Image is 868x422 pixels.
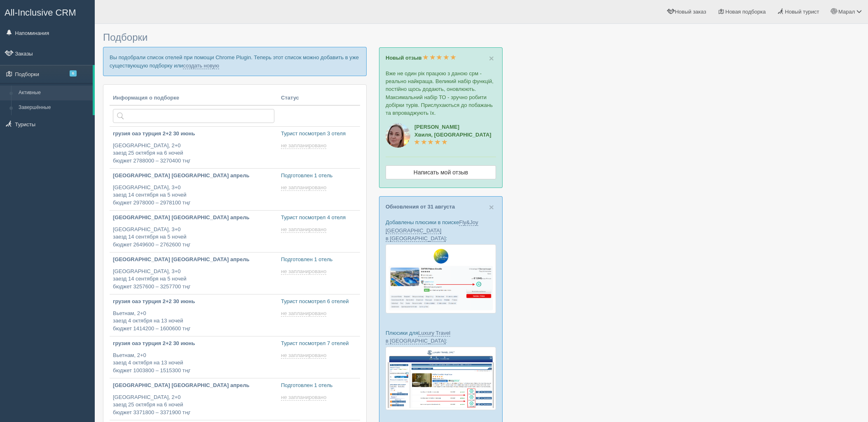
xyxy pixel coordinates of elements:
span: All-Inclusive CRM [5,7,76,18]
p: Турист посмотрел 7 отелей [281,340,357,348]
th: Информация о подборке [110,91,278,106]
p: Вьетнам, 2+0 заезд 4 октября на 13 ночей бюджет 1003800 – 1515300 тңг [113,352,274,375]
span: не запланировано [281,184,326,191]
p: Подготовлен 1 отель [281,382,357,390]
p: грузия оаэ турция 2+2 30 июнь [113,130,274,138]
a: грузия оаэ турция 2+2 30 июнь [GEOGRAPHIC_DATA], 2+0заезд 25 октября на 6 ночейбюджет 2788000 – 3... [110,127,278,168]
p: Плюсики для : [386,329,496,345]
a: [PERSON_NAME]Хвиля, [GEOGRAPHIC_DATA] [414,124,491,146]
span: Новый заказ [675,9,706,15]
a: не запланировано [281,184,328,191]
span: Новая подборка [725,9,766,15]
a: Новый отзыв [386,55,456,61]
p: Вы подобрали список отелей при помощи Chrome Plugin. Теперь этот список можно добавить в уже суще... [103,47,367,76]
p: [GEOGRAPHIC_DATA] [GEOGRAPHIC_DATA] апрель [113,172,274,180]
span: не запланировано [281,268,326,275]
input: Поиск по стране или туристу [113,109,274,123]
span: × [489,202,494,212]
a: [GEOGRAPHIC_DATA] [GEOGRAPHIC_DATA] апрель [GEOGRAPHIC_DATA], 2+0заезд 25 октября на 6 ночейбюдже... [110,378,278,420]
span: Подборки [103,32,147,43]
p: Турист посмотрел 3 отеля [281,130,357,138]
span: × [489,53,494,63]
p: грузия оаэ турция 2+2 30 июнь [113,298,274,306]
a: не запланировано [281,268,328,275]
span: 6 [70,70,77,77]
p: [GEOGRAPHIC_DATA] [GEOGRAPHIC_DATA] апрель [113,214,274,222]
a: не запланировано [281,394,328,401]
p: [GEOGRAPHIC_DATA], 2+0 заезд 25 октября на 6 ночей бюджет 3371800 – 3371900 тңг [113,394,274,417]
span: не запланировано [281,310,326,317]
img: fly-joy-de-proposal-crm-for-travel-agency.png [386,244,496,313]
a: Активные [15,86,93,100]
a: [GEOGRAPHIC_DATA] [GEOGRAPHIC_DATA] апрель [GEOGRAPHIC_DATA], 3+0заезд 14 сентября на 5 ночейбюдж... [110,253,278,294]
th: Статус [278,91,360,106]
p: Турист посмотрел 6 отелей [281,298,357,306]
span: не запланировано [281,142,326,149]
p: [GEOGRAPHIC_DATA] [GEOGRAPHIC_DATA] апрель [113,256,274,264]
a: Завершённые [15,100,93,115]
a: грузия оаэ турция 2+2 30 июнь Вьетнам, 2+0заезд 4 октября на 13 ночейбюджет 1003800 – 1515300 тңг [110,336,278,378]
a: Luxury Travel в [GEOGRAPHIC_DATA] [386,330,450,344]
p: [GEOGRAPHIC_DATA], 3+0 заезд 14 сентября на 5 ночей бюджет 2978000 – 2978100 тңг [113,184,274,207]
a: не запланировано [281,352,328,359]
p: [GEOGRAPHIC_DATA], 2+0 заезд 25 октября на 6 ночей бюджет 2788000 – 3270400 тңг [113,142,274,165]
button: Close [489,203,494,211]
a: не запланировано [281,226,328,233]
a: [GEOGRAPHIC_DATA] [GEOGRAPHIC_DATA] апрель [GEOGRAPHIC_DATA], 3+0заезд 14 сентября на 5 ночейбюдж... [110,211,278,252]
img: luxury-travel-%D0%BF%D0%BE%D0%B4%D0%B1%D0%BE%D1%80%D0%BA%D0%B0-%D1%81%D1%80%D0%BC-%D0%B4%D0%BB%D1... [386,347,496,410]
p: Подготовлен 1 отель [281,256,357,264]
a: [GEOGRAPHIC_DATA] [GEOGRAPHIC_DATA] апрель [GEOGRAPHIC_DATA], 3+0заезд 14 сентября на 5 ночейбюдж... [110,169,278,210]
a: All-Inclusive CRM [0,0,94,23]
p: Подготовлен 1 отель [281,172,357,180]
p: Вьетнам, 2+0 заезд 4 октября на 13 ночей бюджет 1414200 – 1600600 тңг [113,310,274,333]
p: [GEOGRAPHIC_DATA], 3+0 заезд 14 сентября на 5 ночей бюджет 3257600 – 3257700 тңг [113,268,274,291]
p: Вже не один рік працюю з даною срм - реально найкраща. Великий набір функцій, постійно щось додаю... [386,70,496,117]
span: Марал [838,9,855,15]
a: создать новую [183,63,219,69]
p: [GEOGRAPHIC_DATA], 3+0 заезд 14 сентября на 5 ночей бюджет 2649600 – 2762600 тңг [113,226,274,249]
a: Обновления от 31 августа [386,204,455,210]
a: Fly&Joy [GEOGRAPHIC_DATA] в [GEOGRAPHIC_DATA] [386,219,478,241]
a: не запланировано [281,310,328,317]
a: грузия оаэ турция 2+2 30 июнь Вьетнам, 2+0заезд 4 октября на 13 ночейбюджет 1414200 – 1600600 тңг [110,294,278,336]
span: не запланировано [281,352,326,359]
button: Close [489,54,494,63]
span: не запланировано [281,226,326,233]
span: Новый турист [785,9,819,15]
a: Написать мой отзыв [386,165,496,179]
a: не запланировано [281,142,328,149]
span: не запланировано [281,394,326,401]
p: Турист посмотрел 4 отеля [281,214,357,222]
p: грузия оаэ турция 2+2 30 июнь [113,340,274,348]
p: Добавлены плюсики в поиске : [386,218,496,242]
p: [GEOGRAPHIC_DATA] [GEOGRAPHIC_DATA] апрель [113,382,274,390]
